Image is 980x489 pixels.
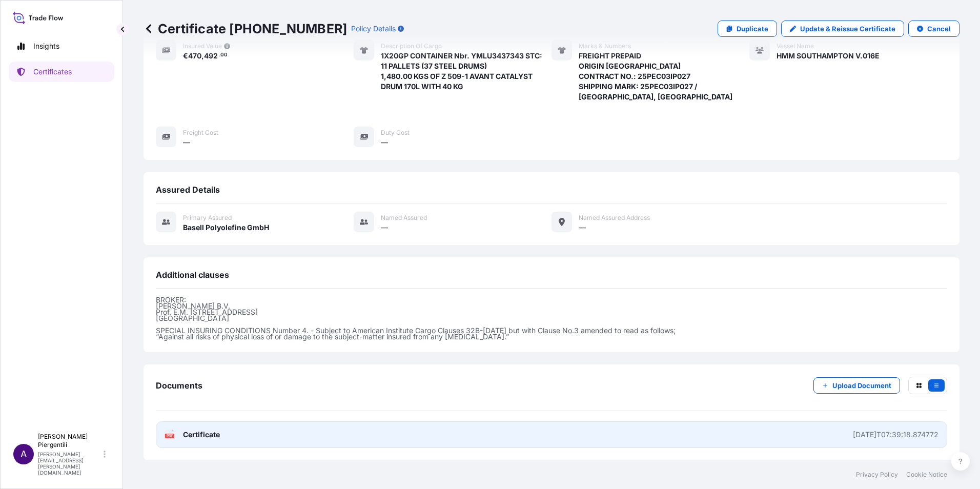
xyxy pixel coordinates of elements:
span: FREIGHT PREPAID ORIGIN [GEOGRAPHIC_DATA] CONTRACT NO.: 25PEC03IP027 SHIPPING MARK: 25PEC03IP027 /... [579,51,749,102]
span: Primary assured [183,214,232,222]
a: Duplicate [718,21,777,37]
span: Additional clauses [156,270,229,280]
p: Policy Details [351,24,396,34]
span: Duty Cost [381,129,410,137]
a: Cookie Notice [906,471,947,479]
span: Named Assured [381,214,427,222]
a: Privacy Policy [856,471,898,479]
a: Update & Reissue Certificate [781,21,904,37]
p: Insights [33,41,59,51]
span: — [381,222,388,233]
a: Certificates [9,62,114,82]
p: Certificate [PHONE_NUMBER] [144,21,347,37]
p: Duplicate [737,24,768,34]
span: Named Assured Address [579,214,650,222]
span: Freight Cost [183,129,218,137]
span: A [21,449,27,459]
span: — [381,137,388,148]
text: PDF [167,434,173,438]
span: — [579,222,586,233]
p: BROKER: [PERSON_NAME] B.V. Prof. E.M. [STREET_ADDRESS] [GEOGRAPHIC_DATA] SPECIAL INSURING CONDITI... [156,297,947,340]
p: Update & Reissue Certificate [800,24,895,34]
button: Cancel [908,21,959,37]
p: Upload Document [832,380,891,391]
span: Basell Polyolefine GmbH [183,222,269,233]
a: Insights [9,36,114,56]
span: — [183,137,190,148]
span: Certificate [183,430,220,440]
p: Cancel [927,24,951,34]
a: PDFCertificate[DATE]T07:39:18.874772 [156,421,947,448]
div: [DATE]T07:39:18.874772 [853,430,938,440]
p: [PERSON_NAME] Piergentili [38,433,101,449]
span: 1X20GP CONTAINER Nbr. YMLU3437343 STC: 11 PALLETS (37 STEEL DRUMS) 1,480.00 KGS OF Z 509-1 AVANT ... [381,51,542,92]
span: Documents [156,380,202,391]
p: Certificates [33,67,72,77]
p: [PERSON_NAME][EMAIL_ADDRESS][PERSON_NAME][DOMAIN_NAME] [38,451,101,476]
button: Upload Document [813,377,900,394]
span: Assured Details [156,185,220,195]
